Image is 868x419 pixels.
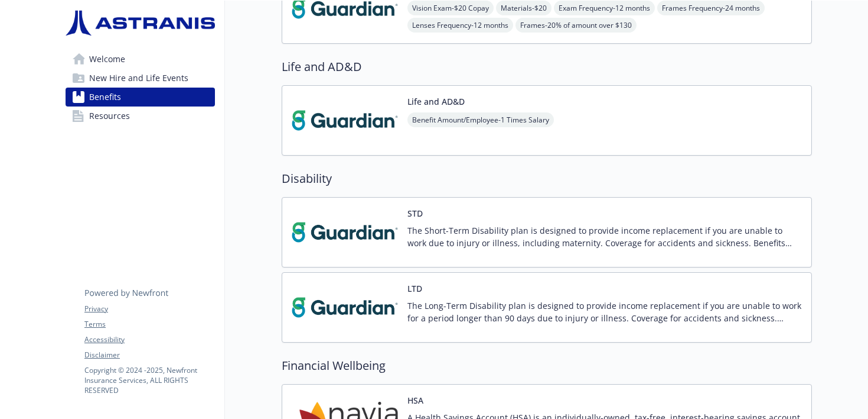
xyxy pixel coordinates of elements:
[89,88,121,107] span: Benefits
[66,88,215,107] a: Benefits
[84,304,214,314] a: Privacy
[84,350,214,360] a: Disclaimer
[657,1,765,15] span: Frames Frequency - 24 months
[515,18,637,33] span: Frames - 20% of amount over $130
[66,69,215,88] a: New Hire and Life Events
[282,58,812,76] h2: Life and AD&D
[407,112,554,127] span: Benefit Amount/Employee - 1 Times Salary
[292,282,398,333] img: Guardian carrier logo
[407,1,494,15] span: Vision Exam - $20 Copay
[407,394,423,407] button: HSA
[84,334,214,345] a: Accessibility
[89,107,130,125] span: Resources
[282,357,812,375] h2: Financial Wellbeing
[89,69,188,88] span: New Hire and Life Events
[292,95,398,146] img: Guardian carrier logo
[407,95,465,108] button: Life and AD&D
[496,1,552,15] span: Materials - $20
[292,207,398,257] img: Guardian carrier logo
[282,170,812,188] h2: Disability
[66,107,215,125] a: Resources
[66,50,215,69] a: Welcome
[89,50,125,69] span: Welcome
[554,1,655,15] span: Exam Frequency - 12 months
[407,207,423,220] button: STD
[84,365,214,395] p: Copyright © 2024 - 2025 , Newfront Insurance Services, ALL RIGHTS RESERVED
[407,18,513,33] span: Lenses Frequency - 12 months
[407,299,802,324] p: The Long-Term Disability plan is designed to provide income replacement if you are unable to work...
[407,224,802,249] p: The Short-Term Disability plan is designed to provide income replacement if you are unable to wor...
[407,282,422,295] button: LTD
[84,319,214,330] a: Terms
